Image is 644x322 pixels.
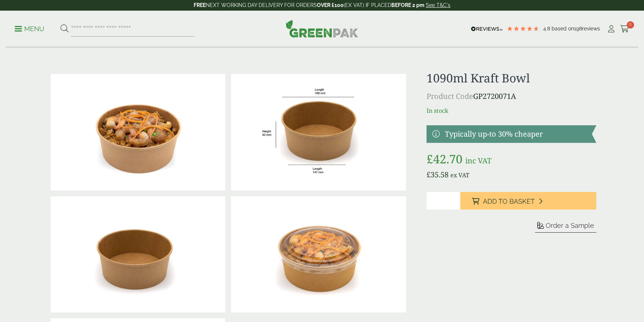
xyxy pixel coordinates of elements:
p: Menu [15,25,44,33]
button: Add to Basket [460,192,596,210]
span: Order a Sample [546,222,594,229]
button: Order a Sample [535,221,596,233]
span: Add to Basket [483,197,535,206]
i: Cart [620,25,629,33]
img: Kraft Bowl 1090ml With Prawns And Rice And Lid [231,196,406,313]
strong: BEFORE 2 pm [391,2,424,8]
span: inc VAT [465,156,491,166]
span: Product Code [427,91,473,101]
img: REVIEWS.io [471,26,503,32]
span: reviews [582,26,600,32]
a: Menu [15,25,44,32]
bdi: 42.70 [427,151,462,167]
p: GP2720071A [427,91,596,102]
span: ex VAT [450,171,469,179]
strong: FREE [194,2,206,8]
span: £ [427,170,431,179]
bdi: 35.58 [427,170,449,179]
span: 198 [574,26,582,32]
i: My Account [607,25,616,33]
span: 4.8 [543,26,552,32]
a: 0 [620,23,629,34]
a: See T&C's [426,2,450,8]
div: 4.79 Stars [506,25,539,32]
img: Kraft Bowl 1090ml [51,196,225,313]
span: £ [427,151,433,167]
strong: OVER £100 [317,2,344,8]
span: Based on [552,26,574,32]
img: Kraft Bowl 1090ml With Prawns And Rice [51,74,225,190]
p: In stock [427,106,596,115]
img: GreenPak Supplies [286,20,358,37]
span: 0 [627,21,634,29]
h1: 1090ml Kraft Bowl [427,71,596,85]
img: KraftBowl_1090 [231,74,406,190]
